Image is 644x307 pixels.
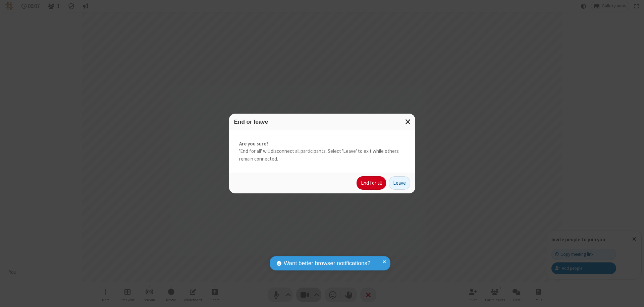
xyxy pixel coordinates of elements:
span: Want better browser notifications? [284,259,370,268]
h3: End or leave [234,119,410,125]
button: End for all [357,176,386,190]
button: Leave [389,176,410,190]
div: 'End for all' will disconnect all participants. Select 'Leave' to exit while others remain connec... [229,130,415,173]
strong: Are you sure? [239,140,405,148]
button: Close modal [401,114,415,130]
